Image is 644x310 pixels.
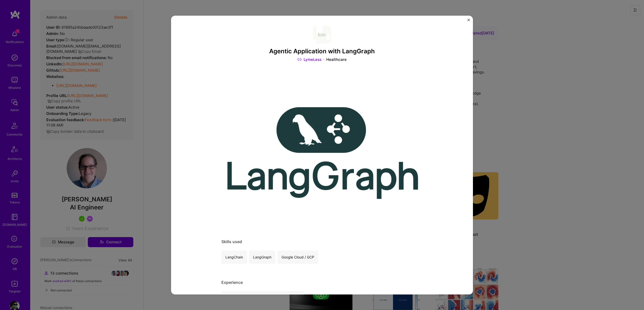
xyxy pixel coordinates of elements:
[326,57,347,62] div: Healthcare
[221,291,304,304] div: I was involved from inception to launch (0 -> 1)
[277,250,318,264] div: Google Cloud / GCP
[221,250,247,264] div: LangChain
[221,239,423,244] div: Skills used
[313,26,331,44] img: Company logo
[297,57,302,62] img: Link
[221,48,423,55] h3: Agentic Application with LangGraph
[324,57,324,62] img: Dot
[249,250,275,264] div: LangGraph
[221,280,423,285] div: Experience
[467,19,470,24] button: Close
[297,57,321,62] a: LymeLess
[221,72,423,223] img: Project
